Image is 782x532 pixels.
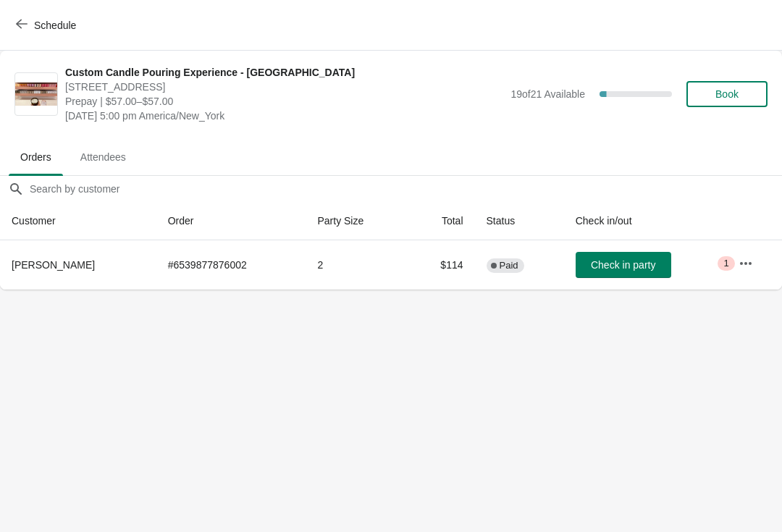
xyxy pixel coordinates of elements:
span: [DATE] 5:00 pm America/New_York [65,109,503,123]
th: Party Size [306,202,407,240]
span: [PERSON_NAME] [12,259,95,271]
span: Attendees [69,144,138,170]
span: Paid [500,260,518,271]
td: $114 [408,240,475,290]
span: [STREET_ADDRESS] [65,80,503,94]
th: Status [475,202,564,240]
input: Search by customer [29,176,782,202]
td: 2 [306,240,407,290]
span: Book [715,88,739,100]
th: Order [156,202,306,240]
span: Prepay | $57.00–$57.00 [65,94,503,109]
span: Schedule [34,20,76,31]
button: Book [686,81,768,107]
span: 1 [723,258,728,269]
th: Check in/out [564,202,727,240]
span: 19 of 21 Available [510,88,585,100]
button: Schedule [7,12,88,38]
th: Total [408,202,475,240]
td: # 6539877876002 [156,240,306,290]
span: Orders [9,144,63,170]
span: Custom Candle Pouring Experience - [GEOGRAPHIC_DATA] [65,65,503,80]
img: Custom Candle Pouring Experience - Fort Lauderdale [15,83,57,106]
button: Check in party [576,252,671,278]
span: Check in party [591,259,655,271]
